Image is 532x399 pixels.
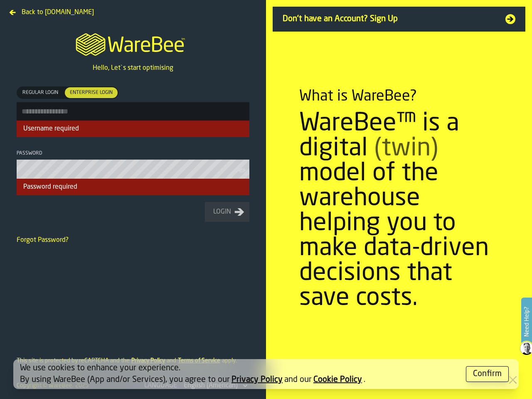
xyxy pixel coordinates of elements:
[299,88,417,105] div: What is WareBee?
[232,376,283,384] a: Privacy Policy
[17,86,64,99] label: button-switch-multi-Regular Login
[17,87,63,98] div: thumb
[210,207,234,217] div: Login
[17,121,249,137] div: Username required
[17,86,249,121] label: button-toolbar-[object Object]
[22,7,94,17] span: Back to [DOMAIN_NAME]
[66,89,116,96] span: Enterprise Login
[7,7,97,13] a: Back to [DOMAIN_NAME]
[17,179,249,195] div: Password required
[17,150,249,156] div: Password
[13,359,519,389] div: alert-[object Object]
[273,7,525,32] a: Don't have an Account? Sign Up
[473,368,502,380] div: Confirm
[65,87,118,98] div: thumb
[522,298,531,345] label: Need Help?
[17,160,249,179] input: button-toolbar-Password
[68,23,197,63] a: logo-header
[299,111,499,311] div: WareBee™ is a digital model of the warehouse helping you to make data-driven decisions that save ...
[17,150,249,179] label: button-toolbar-Password
[466,366,509,382] button: button-
[238,166,248,175] button: button-toolbar-Password
[374,136,438,161] span: (twin)
[313,376,362,384] a: Cookie Policy
[283,13,495,25] span: Don't have an Account? Sign Up
[64,86,118,99] label: button-switch-multi-Enterprise Login
[19,89,62,96] span: Regular Login
[17,102,249,121] input: button-toolbar-[object Object]
[93,63,173,73] p: Hello, Let`s start optimising
[205,202,249,222] button: button-Login
[17,237,69,244] a: Forgot Password?
[20,362,459,386] div: We use cookies to enhance your experience. By using WareBee (App and/or Services), you agree to o...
